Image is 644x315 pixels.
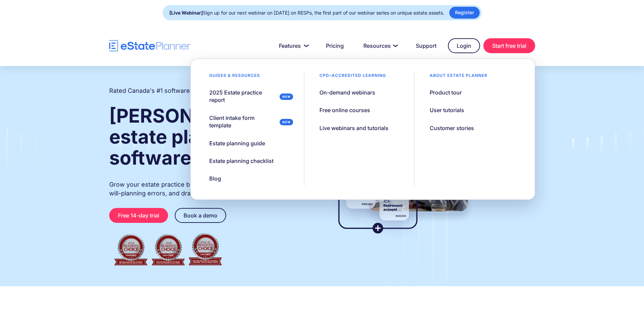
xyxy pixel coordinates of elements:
[421,121,482,135] a: Customer stories
[319,106,370,114] div: Free online courses
[209,89,277,104] div: 2025 Estate practice report
[209,175,221,182] div: Blog
[421,72,496,82] div: About estate planner
[311,72,395,82] div: CPD–accredited learning
[271,39,314,52] a: Features
[201,154,282,168] a: Estate planning checklist
[311,85,384,100] a: On-demand webinars
[169,8,444,18] div: Sign up for our next webinar on [DATE] on RESPs, the first part of our webinar series on unique e...
[483,38,535,53] a: Start free trial
[448,38,480,53] a: Login
[109,104,308,169] strong: [PERSON_NAME] and estate planning software
[175,208,226,223] a: Book a demo
[421,103,473,117] a: User tutorials
[201,111,297,133] a: Client intake form template
[430,124,474,132] div: Customer stories
[209,157,273,165] div: Estate planning checklist
[311,103,379,117] a: Free online courses
[430,106,464,114] div: User tutorials
[408,39,445,52] a: Support
[319,89,375,96] div: On-demand webinars
[319,124,388,132] div: Live webinars and tutorials
[109,86,258,95] h2: Rated Canada's #1 software for estate practitioners
[109,180,309,198] p: Grow your estate practice by streamlining client intake, reducing will-planning errors, and draft...
[421,85,470,100] a: Product tour
[169,10,203,16] strong: [Live Webinar]
[318,39,352,52] a: Pricing
[430,89,462,96] div: Product tour
[201,136,273,150] a: Estate planning guide
[109,208,168,223] a: Free 14-day trial
[201,72,268,82] div: Guides & resources
[355,39,404,52] a: Resources
[201,85,297,107] a: 2025 Estate practice report
[209,114,277,129] div: Client intake form template
[449,7,480,19] a: Register
[201,171,230,186] a: Blog
[209,140,265,147] div: Estate planning guide
[109,40,190,52] a: home
[311,121,397,135] a: Live webinars and tutorials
